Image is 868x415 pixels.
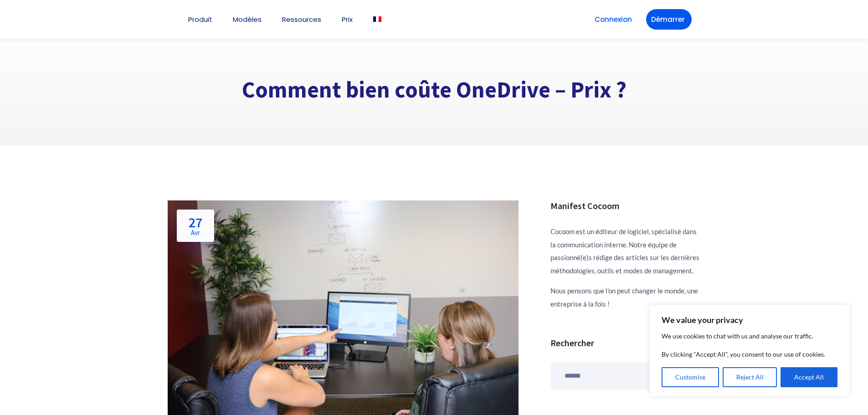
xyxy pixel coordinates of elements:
[550,200,701,211] h3: Manifest Cocoom
[590,9,637,30] a: Connexion
[177,210,214,242] a: 27Avr
[550,284,701,310] p: Nous pensons que l’on peut changer le monde, une entreprise à la fois !
[342,16,353,23] a: Prix
[233,16,262,23] a: Modèles
[550,225,701,277] p: Cocoom est un éditeur de logiciel, spécialisé dans la communication interne. Notre équipe de pass...
[188,16,212,23] a: Produit
[662,367,719,387] button: Customise
[781,367,837,387] button: Accept All
[168,76,701,104] h1: Comment bien coûte OneDrive – Prix ?
[550,338,701,348] h3: Rechercher
[662,349,837,360] p: By clicking "Accept All", you consent to our use of cookies.
[282,16,321,23] a: Ressources
[646,9,692,30] a: Démarrer
[189,215,202,236] h2: 27
[189,229,202,236] span: Avr
[723,367,777,387] button: Reject All
[662,314,837,325] p: We value your privacy
[373,16,381,22] img: Français
[662,331,837,342] p: We use cookies to chat with us and analyse our traffic.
